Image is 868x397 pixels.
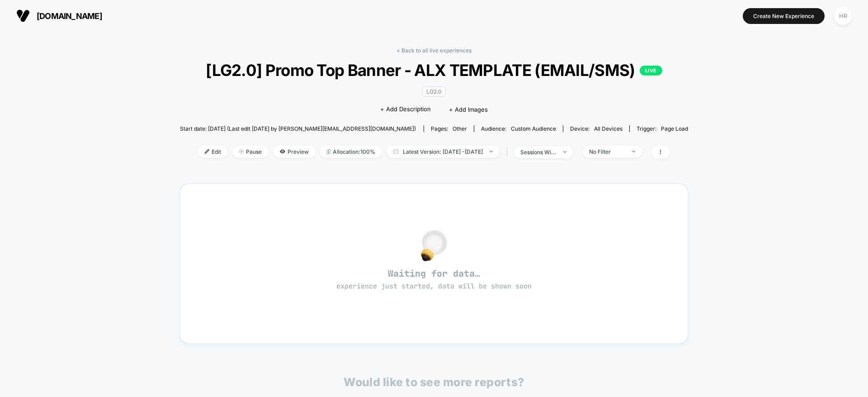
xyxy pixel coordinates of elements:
div: Audience: [481,125,556,132]
img: calendar [393,149,398,154]
span: Preview [273,146,316,158]
span: LG2.0 [422,86,446,97]
p: Would like to see more reports? [344,375,524,389]
span: [LG2.0] Promo Top Banner - ALX TEMPLATE (EMAIL/SMS) [205,61,663,80]
span: Custom Audience [511,125,556,132]
p: LIVE [640,66,662,76]
div: HR [834,7,852,25]
span: Device: [563,125,629,132]
button: [DOMAIN_NAME] [14,9,105,23]
div: Pages: [431,125,467,132]
span: [DOMAIN_NAME] [37,11,102,21]
div: Trigger: [637,125,688,132]
img: no_data [421,230,447,261]
span: Start date: [DATE] (Last edit [DATE] by [PERSON_NAME][EMAIL_ADDRESS][DOMAIN_NAME]) [180,125,416,132]
img: end [490,151,493,152]
button: HR [831,7,854,25]
span: all devices [594,125,623,132]
span: Edit [198,146,228,158]
span: Pause [232,146,269,158]
span: + Add Description [380,105,431,114]
img: end [239,149,244,154]
div: sessions with impression [520,149,557,156]
span: Latest Version: [DATE] - [DATE] [387,146,500,158]
span: | [504,146,514,159]
button: Create New Experience [743,8,825,24]
span: Page Load [661,125,688,132]
div: No Filter [589,148,625,155]
img: Visually logo [16,9,30,23]
span: + Add Images [449,106,488,113]
span: Allocation: 100% [320,146,382,158]
img: edit [205,149,209,154]
img: rebalance [327,149,330,154]
img: end [632,151,635,152]
span: experience just started, data will be shown soon [336,282,532,291]
a: < Back to all live experiences [396,47,472,54]
span: Waiting for data… [196,268,672,291]
img: end [563,151,566,153]
span: other [453,125,467,132]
